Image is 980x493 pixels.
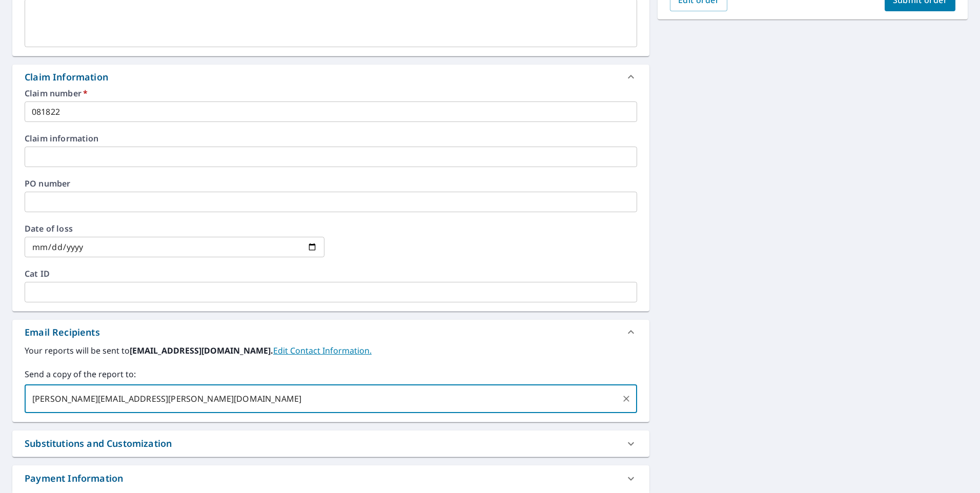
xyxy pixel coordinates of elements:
label: Claim number [25,89,637,97]
div: Substitutions and Customization [12,430,649,457]
label: Date of loss [25,224,324,233]
div: Email Recipients [25,325,100,339]
div: Payment Information [12,465,649,491]
label: Your reports will be sent to [25,344,637,357]
b: [EMAIL_ADDRESS][DOMAIN_NAME]. [130,345,273,356]
label: Send a copy of the report to: [25,368,637,380]
label: Cat ID [25,270,637,278]
div: Substitutions and Customization [25,437,172,450]
div: Claim Information [25,70,108,84]
div: Email Recipients [12,320,649,344]
button: Clear [619,392,634,406]
div: Payment Information [25,471,123,485]
label: PO number [25,179,637,188]
label: Claim information [25,134,637,142]
div: Claim Information [12,65,649,89]
a: EditContactInfo [273,345,372,356]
